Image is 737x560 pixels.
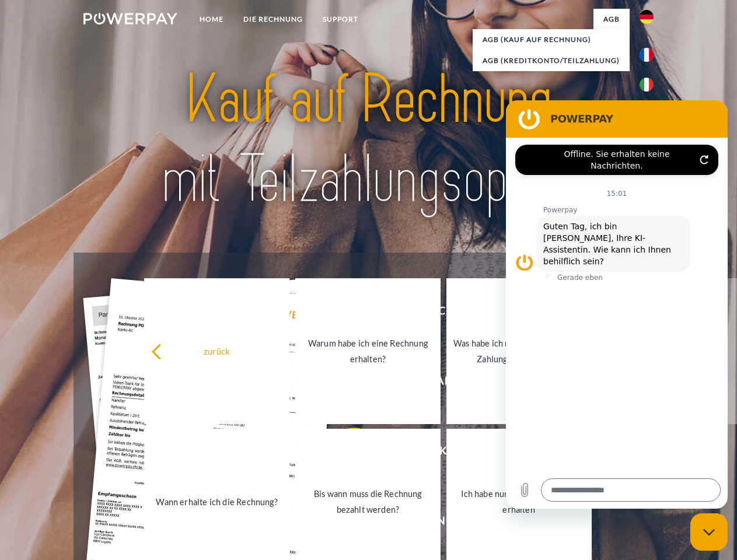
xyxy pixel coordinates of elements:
[83,13,177,24] img: logo-powerpay-white.svg
[313,9,368,30] a: SUPPORT
[640,10,654,24] img: de
[190,9,233,30] a: Home
[506,100,728,509] iframe: Messaging-Fenster
[473,29,630,50] a: AGB (Kauf auf Rechnung)
[151,343,282,359] div: zurück
[151,494,282,509] div: Wann erhalte ich die Rechnung?
[302,335,434,367] div: Warum habe ich eine Rechnung erhalten?
[640,78,654,92] img: it
[453,486,585,517] div: Ich habe nur eine Teillieferung erhalten
[640,48,654,62] img: fr
[233,9,313,30] a: DIE RECHNUNG
[690,513,728,551] iframe: Schaltfläche zum Öffnen des Messaging-Fensters; Konversation läuft
[473,50,630,71] a: AGB (Kreditkonto/Teilzahlung)
[111,56,626,223] img: title-powerpay_de.svg
[446,278,592,424] a: Was habe ich noch offen, ist meine Zahlung eingegangen?
[453,335,585,367] div: Was habe ich noch offen, ist meine Zahlung eingegangen?
[302,486,434,517] div: Bis wann muss die Rechnung bezahlt werden?
[593,9,630,30] a: agb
